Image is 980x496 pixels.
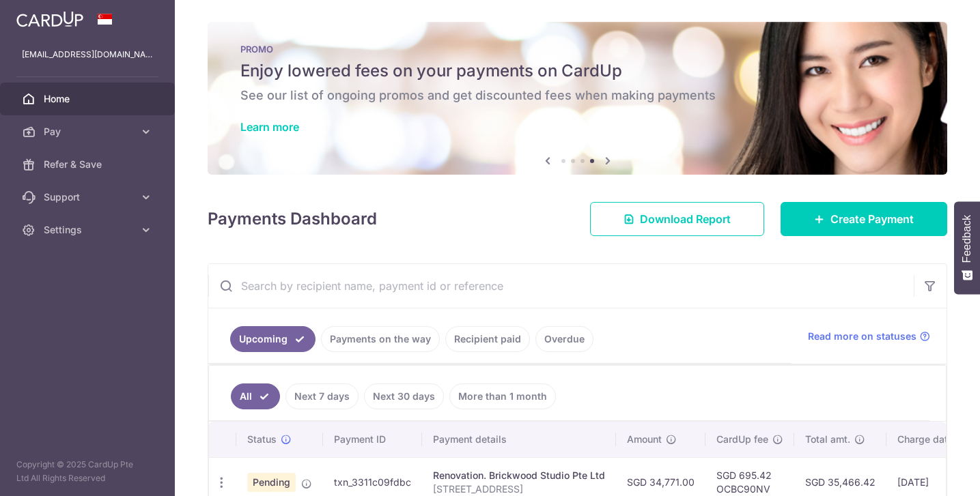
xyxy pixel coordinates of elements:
a: Next 30 days [364,383,444,409]
span: Settings [44,223,134,237]
a: Read more on statuses [808,330,930,343]
span: Pending [247,473,296,492]
th: Payment details [422,422,616,457]
p: [EMAIL_ADDRESS][DOMAIN_NAME] [22,48,153,61]
h6: See our list of ongoing promos and get discounted fees when making payments [240,87,914,104]
p: [STREET_ADDRESS] [433,482,605,496]
a: Learn more [240,120,299,134]
div: Renovation. Brickwood Studio Pte Ltd [433,469,605,482]
a: Download Report [590,202,764,236]
span: Total amt. [805,433,850,446]
a: More than 1 month [449,383,556,409]
a: All [231,383,280,409]
span: Charge date [897,433,953,446]
span: Amount [627,433,662,446]
span: Status [247,433,277,446]
a: Payments on the way [321,326,440,352]
a: Create Payment [781,202,947,236]
img: Latest Promos banner [208,22,947,175]
p: PROMO [240,44,914,55]
h5: Enjoy lowered fees on your payments on CardUp [240,60,914,82]
span: Refer & Save [44,158,134,171]
span: Create Payment [830,211,914,227]
th: Payment ID [323,422,422,457]
span: CardUp fee [716,433,768,446]
a: Recipient paid [445,326,530,352]
iframe: Opens a widget where you can find more information [893,455,966,489]
input: Search by recipient name, payment id or reference [208,264,914,308]
span: Download Report [640,211,731,227]
span: Read more on statuses [808,330,916,343]
span: Feedback [961,215,973,263]
span: Home [44,92,134,106]
button: Feedback - Show survey [954,201,980,294]
span: Pay [44,125,134,138]
a: Next 7 days [285,383,359,409]
img: CardUp [16,11,83,27]
a: Overdue [535,326,593,352]
a: Upcoming [230,326,316,352]
span: Support [44,190,134,204]
h4: Payments Dashboard [208,207,377,231]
